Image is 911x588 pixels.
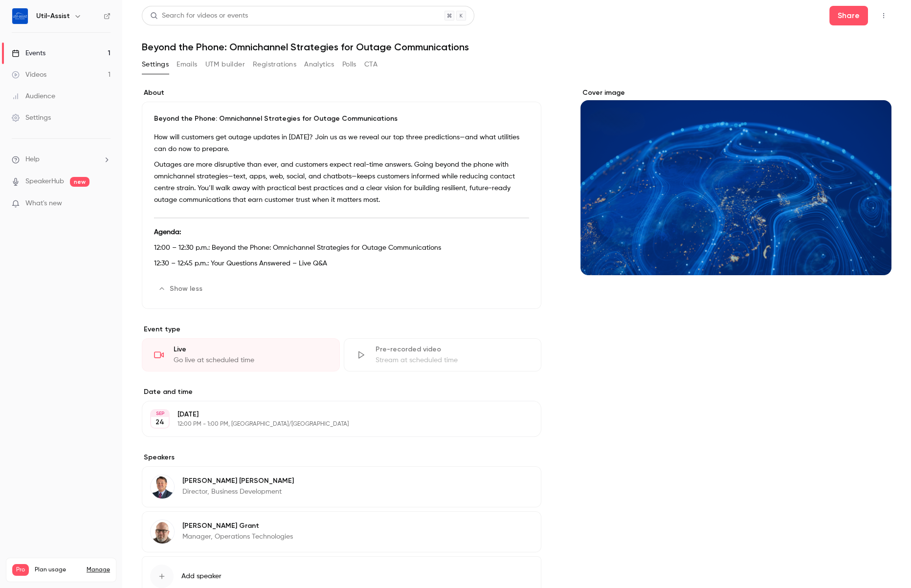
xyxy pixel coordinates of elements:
p: How will customers get outage updates in [DATE]? Join us as we reveal our top three predictions—a... [154,131,529,155]
label: Speakers [142,453,541,462]
p: [DATE] [178,410,489,419]
p: 12:00 – 12:30 p.m.: Beyond the Phone: Omnichannel Strategies for Outage Communications [154,242,529,254]
div: Pre-recorded videoStream at scheduled time [344,338,542,371]
h1: Beyond the Phone: Omnichannel Strategies for Outage Communications [142,41,891,53]
a: SpeakerHub [25,176,64,187]
div: Videos [12,70,46,80]
label: Date and time [142,387,541,397]
h6: Util-Assist [36,11,70,21]
button: Show less [154,281,208,297]
p: Event type [142,325,541,334]
div: Audience [12,91,55,101]
div: LiveGo live at scheduled time [142,338,340,371]
div: Jeff Grant[PERSON_NAME] GrantManager, Operations Technologies [142,511,541,552]
iframe: Noticeable Trigger [99,199,111,208]
p: 12:30 – 12:45 p.m.: Your Questions Answered – Live Q&A [154,258,529,269]
label: About [142,88,541,98]
span: Help [25,154,40,165]
div: SEP [151,410,169,417]
div: Stream at scheduled time [376,355,530,365]
button: Registrations [253,57,296,72]
button: CTA [364,57,378,72]
p: 12:00 PM - 1:00 PM, [GEOGRAPHIC_DATA]/[GEOGRAPHIC_DATA] [178,420,489,428]
span: new [70,177,89,187]
strong: Agenda: [154,229,181,236]
span: Pro [12,564,29,576]
span: Plan usage [35,566,81,574]
p: [PERSON_NAME] [PERSON_NAME] [182,476,294,486]
span: What's new [25,198,62,209]
li: help-dropdown-opener [12,154,111,165]
p: [PERSON_NAME] Grant [182,521,293,531]
button: Emails [177,57,197,72]
div: Events [12,48,45,58]
div: Pre-recorded video [376,345,530,354]
p: Outages are more disruptive than ever, and customers expect real-time answers. Going beyond the p... [154,159,529,206]
div: Live [174,345,328,354]
div: Settings [12,113,51,123]
section: Cover image [580,88,891,275]
div: John McClean[PERSON_NAME] [PERSON_NAME]Director, Business Development [142,466,541,507]
img: John McClean [151,475,174,499]
div: Search for videos or events [150,11,248,21]
img: Jeff Grant [151,520,174,544]
button: Analytics [304,57,334,72]
p: Beyond the Phone: Omnichannel Strategies for Outage Communications [154,114,529,124]
span: Add speaker [181,571,222,581]
p: Manager, Operations Technologies [182,532,293,542]
div: Go live at scheduled time [174,355,328,365]
a: Manage [87,566,110,574]
button: UTM builder [205,57,245,72]
img: Util-Assist [12,8,28,24]
button: Share [829,6,868,25]
button: Settings [142,57,169,72]
p: Director, Business Development [182,487,294,497]
label: Cover image [580,88,891,98]
p: 24 [156,417,164,427]
button: Polls [342,57,356,72]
